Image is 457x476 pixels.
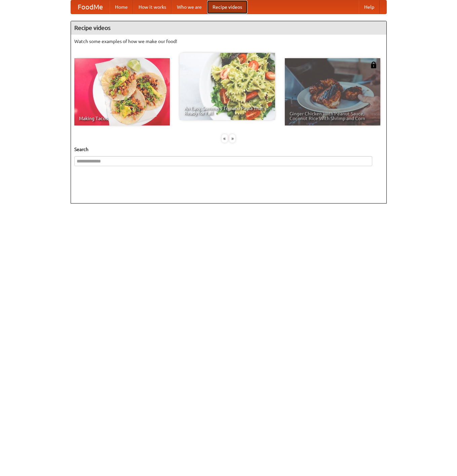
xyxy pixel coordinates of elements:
a: Recipe videos [207,0,247,14]
a: Making Tacos [74,58,170,125]
p: Watch some examples of how we make our food! [74,38,383,45]
h4: Recipe videos [71,21,386,35]
a: Home [110,0,133,14]
span: An Easy, Summery Tomato Pasta That's Ready for Fall [184,106,270,115]
a: An Easy, Summery Tomato Pasta That's Ready for Fall [180,53,275,120]
span: Making Tacos [79,116,165,121]
h5: Search [74,146,383,153]
a: How it works [133,0,172,14]
a: FoodMe [71,0,110,14]
a: Who we are [172,0,207,14]
div: « [222,134,228,143]
div: » [229,134,235,143]
a: Help [359,0,380,14]
img: 483408.png [370,62,377,68]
